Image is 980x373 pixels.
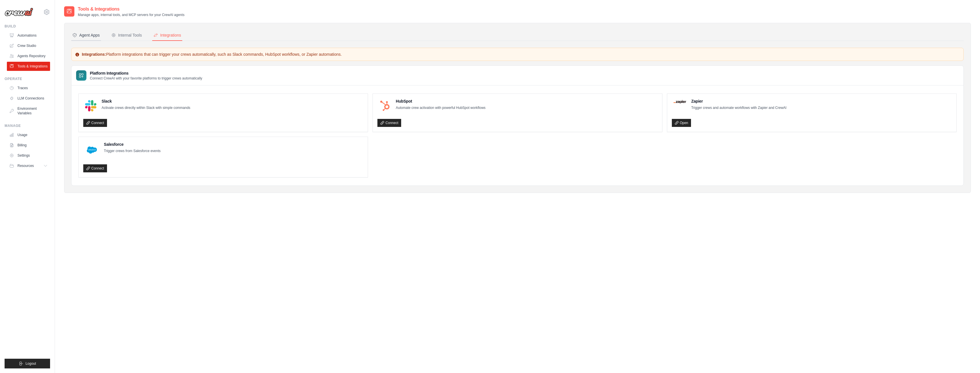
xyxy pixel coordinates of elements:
[82,52,106,57] strong: Integrations:
[72,32,100,38] div: Agent Apps
[396,105,485,111] p: Automate crew activation with powerful HubSpot workflows
[104,141,161,147] h4: Salesforce
[5,123,50,128] div: Manage
[7,62,50,71] a: Tools & Integrations
[691,105,787,111] p: Trigger crews and automate workflows with Zapier and CrewAI
[396,98,485,104] h4: HubSpot
[7,31,50,40] a: Automations
[7,41,50,50] a: Crew Studio
[7,51,50,61] a: Agents Repository
[7,151,50,160] a: Settings
[153,32,181,38] div: Integrations
[78,13,185,17] p: Manage apps, internal tools, and MCP servers for your CrewAI agents
[7,104,50,118] a: Environment Variables
[7,83,50,93] a: Traces
[25,361,36,366] span: Logout
[83,119,107,127] a: Connect
[152,30,182,41] button: Integrations
[85,143,99,157] img: Salesforce Logo
[17,163,34,168] span: Resources
[110,30,143,41] button: Internal Tools
[5,77,50,81] div: Operate
[377,119,401,127] a: Connect
[90,70,202,76] h3: Platform Integrations
[83,164,107,172] a: Connect
[7,161,50,170] button: Resources
[78,6,185,13] h2: Tools & Integrations
[75,51,960,57] p: Platform integrations that can trigger your crews automatically, such as Slack commands, HubSpot ...
[5,8,33,16] img: Logo
[111,32,142,38] div: Internal Tools
[7,141,50,150] a: Billing
[5,359,50,368] button: Logout
[90,76,202,81] p: Connect CrewAI with your favorite platforms to trigger crews automatically
[674,100,686,103] img: Zapier Logo
[71,30,101,41] button: Agent Apps
[7,130,50,139] a: Usage
[102,105,190,111] p: Activate crews directly within Slack with simple commands
[7,94,50,103] a: LLM Connections
[102,98,190,104] h4: Slack
[85,100,96,111] img: Slack Logo
[672,119,691,127] a: Open
[379,100,391,111] img: HubSpot Logo
[104,148,161,154] p: Trigger crews from Salesforce events
[5,24,50,29] div: Build
[691,98,787,104] h4: Zapier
